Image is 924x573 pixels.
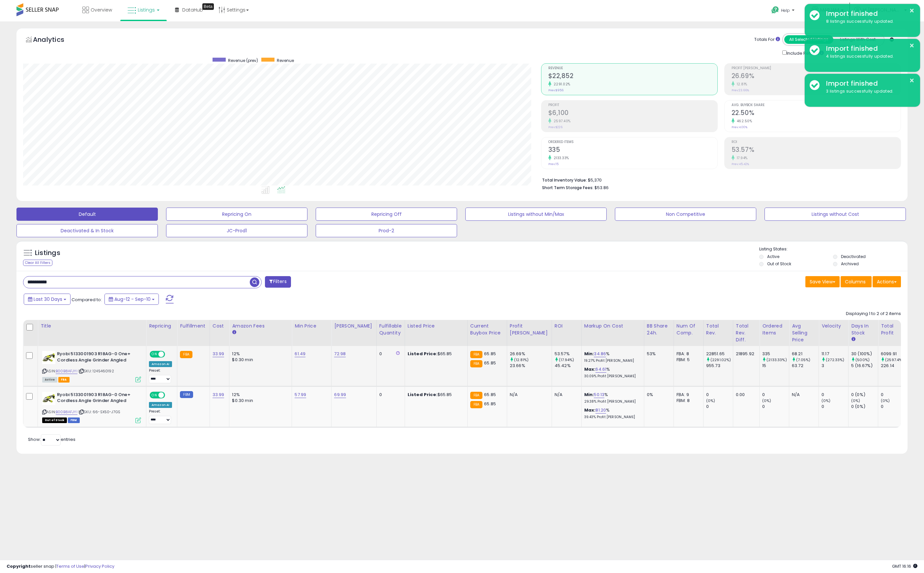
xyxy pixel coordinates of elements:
[647,351,669,357] div: 53%
[28,436,75,443] span: Show: entries
[845,278,866,285] span: Columns
[792,392,814,398] div: N/A
[182,7,203,13] span: DataHub
[851,398,860,403] small: (0%)
[732,140,901,144] span: ROI
[78,368,114,374] span: | SKU: 1245460192
[706,363,733,369] div: 955.73
[777,49,832,57] div: Include Returns
[514,357,529,362] small: (12.81%)
[647,392,669,398] div: 0%
[595,366,606,373] a: 64.61
[765,208,906,221] button: Listings without Cost
[150,392,159,398] span: ON
[408,392,462,398] div: $65.85
[232,323,289,329] div: Amazon Fees
[548,72,717,81] h2: $22,852
[736,351,754,357] div: 21895.92
[762,404,789,410] div: 0
[851,323,875,336] div: Days In Stock
[23,260,52,266] div: Clear All Filters
[822,404,848,410] div: 0
[104,294,159,305] button: Aug-12 - Sep-10
[821,88,915,95] div: 3 listings successfully updated.
[42,351,141,382] div: ASIN:
[470,360,482,367] small: FBA
[41,323,143,329] div: Title
[767,261,791,267] label: Out of Stock
[647,323,671,336] div: BB Share 24h.
[548,146,717,155] h2: 335
[470,401,482,408] small: FBA
[584,323,641,329] div: Markup on Cost
[149,409,172,424] div: Preset:
[470,392,482,399] small: FBA
[881,404,908,410] div: 0
[42,392,55,405] img: 41CZAPzAJvL._SL40_.jpg
[379,323,402,336] div: Fulfillable Quantity
[822,363,848,369] div: 3
[732,103,901,107] span: Avg. Buybox Share
[166,224,307,237] button: JC-Prod1
[68,417,80,423] span: FBM
[792,351,819,357] div: 68.21
[510,323,549,336] div: Profit [PERSON_NAME]
[265,276,291,288] button: Filters
[736,323,757,343] div: Total Rev. Diff.
[42,392,141,422] div: ASIN:
[881,351,908,357] div: 6099.91
[180,391,193,398] small: FBM
[232,392,287,398] div: 12%
[180,323,207,329] div: Fulfillment
[881,398,890,403] small: (0%)
[766,1,801,21] a: Help
[484,360,496,366] span: 65.85
[548,103,717,107] span: Profit
[555,363,581,369] div: 45.42%
[334,323,373,329] div: [PERSON_NAME]
[732,88,749,92] small: Prev: 23.66%
[706,404,733,410] div: 0
[792,363,819,369] div: 63.72
[584,351,639,363] div: %
[334,391,346,398] a: 69.99
[909,76,914,85] button: ×
[841,276,872,287] button: Columns
[484,391,496,398] span: 65.85
[821,53,915,60] div: 4 listings successfully updated.
[706,351,733,357] div: 22851.65
[881,363,908,369] div: 226.14
[408,351,438,357] b: Listed Price:
[771,6,779,14] i: Get Help
[732,67,901,70] span: Profit [PERSON_NAME]
[584,351,594,357] b: Min:
[732,162,749,166] small: Prev: 45.42%
[706,392,733,398] div: 0
[762,392,789,398] div: 0
[909,7,914,15] button: ×
[470,351,482,358] small: FBA
[510,392,547,398] div: N/A
[584,391,594,398] b: Min:
[548,125,563,129] small: Prev: $226
[881,392,908,398] div: 0
[408,351,462,357] div: $65.85
[584,407,596,413] b: Max:
[150,352,159,357] span: ON
[56,409,77,415] a: B00B8AFJYI
[35,248,60,258] h5: Listings
[559,357,574,362] small: (17.94%)
[277,58,294,63] span: Revenue
[548,109,717,118] h2: $6,100
[821,44,915,53] div: Import finished
[822,398,831,403] small: (0%)
[792,323,816,343] div: Avg Selling Price
[166,208,307,221] button: Repricing On
[551,82,570,87] small: 2291.02%
[149,323,174,329] div: Repricing
[555,351,581,357] div: 53.57%
[465,208,607,221] button: Listings without Min/Max
[542,176,896,184] li: $5,370
[149,402,172,408] div: Amazon AI
[881,323,905,336] div: Total Profit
